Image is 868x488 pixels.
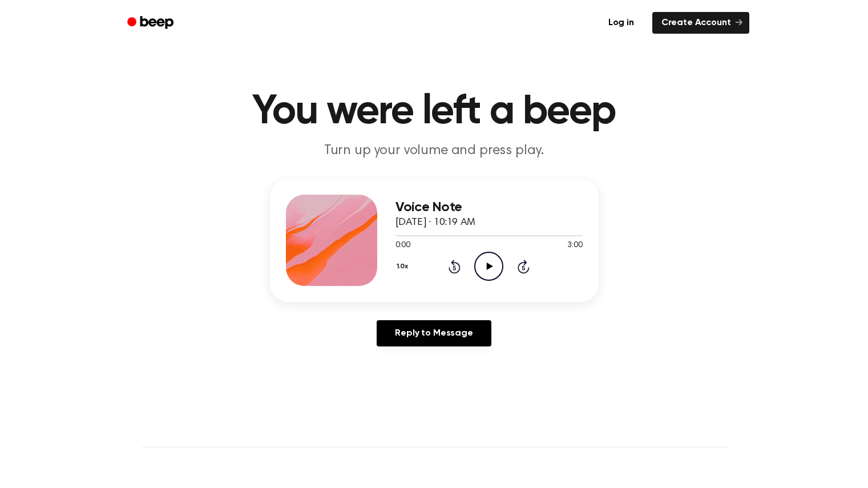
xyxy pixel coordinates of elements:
[567,240,582,252] span: 3:00
[395,240,410,252] span: 0:00
[215,142,653,160] p: Turn up your volume and press play.
[652,12,749,34] a: Create Account
[119,12,184,34] a: Beep
[142,91,726,132] h1: You were left a beep
[597,10,645,36] a: Log in
[395,200,583,215] h3: Voice Note
[395,257,413,276] button: 1.0x
[377,320,491,346] a: Reply to Message
[395,217,475,228] span: [DATE] · 10:19 AM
